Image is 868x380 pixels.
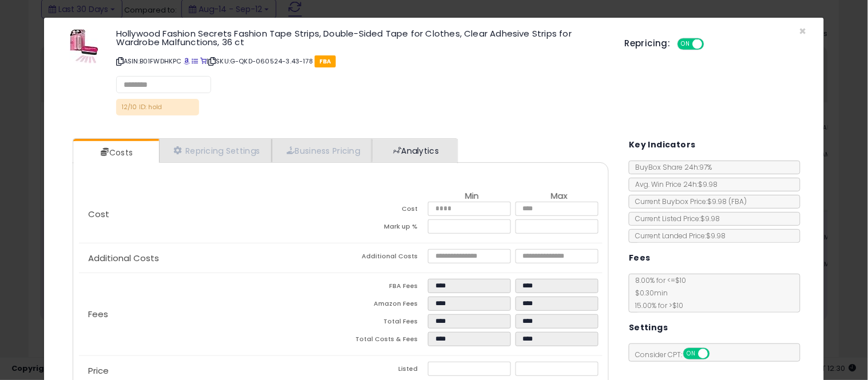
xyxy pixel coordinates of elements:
[341,332,429,350] td: Total Costs & Fees
[315,55,336,67] span: FBA
[684,349,699,359] span: ON
[79,310,341,319] p: Fees
[341,362,429,379] td: Listed
[159,139,272,162] a: Repricing Settings
[341,279,429,297] td: FBA Fees
[629,162,712,172] span: BuyBox Share 24h: 97%
[629,275,686,310] span: 8.00 % for <= $10
[679,39,693,49] span: ON
[629,288,668,298] span: $0.30 min
[341,314,429,332] td: Total Fees
[629,231,726,241] span: Current Landed Price: $9.98
[625,39,671,48] h5: Repricing:
[629,251,651,265] h5: Fees
[79,254,341,263] p: Additional Costs
[272,139,372,162] a: Business Pricing
[516,191,603,202] th: Max
[70,29,98,63] img: 41ZJmmE+ynL._SL60_.jpg
[629,179,718,189] span: Avg. Win Price 24h: $9.98
[728,197,747,206] span: ( FBA )
[192,57,198,66] a: All offer listings
[341,202,429,219] td: Cost
[708,349,727,359] span: OFF
[707,197,747,206] span: $9.98
[341,219,429,237] td: Mark up %
[629,214,720,223] span: Current Listed Price: $9.98
[79,366,341,375] p: Price
[116,29,608,46] h3: Hollywood Fashion Secrets Fashion Tape Strips, Double-Sided Tape for Clothes, Clear Adhesive Stri...
[629,321,668,335] h5: Settings
[629,350,725,359] span: Consider CPT:
[116,99,199,115] p: 12/10 ID: hold
[629,138,696,152] h5: Key Indicators
[629,301,683,310] span: 15.00 % for > $10
[341,249,429,267] td: Additional Costs
[341,297,429,314] td: Amazon Fees
[73,141,158,164] a: Costs
[629,197,747,206] span: Current Buybox Price:
[79,210,341,219] p: Cost
[702,39,720,49] span: OFF
[428,191,516,202] th: Min
[799,23,807,39] span: ×
[184,57,190,66] a: BuyBox page
[200,57,207,66] a: Your listing only
[116,52,608,70] p: ASIN: B01FWDHKPC | SKU: G-QKD-060524-3.43-178
[372,139,457,162] a: Analytics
